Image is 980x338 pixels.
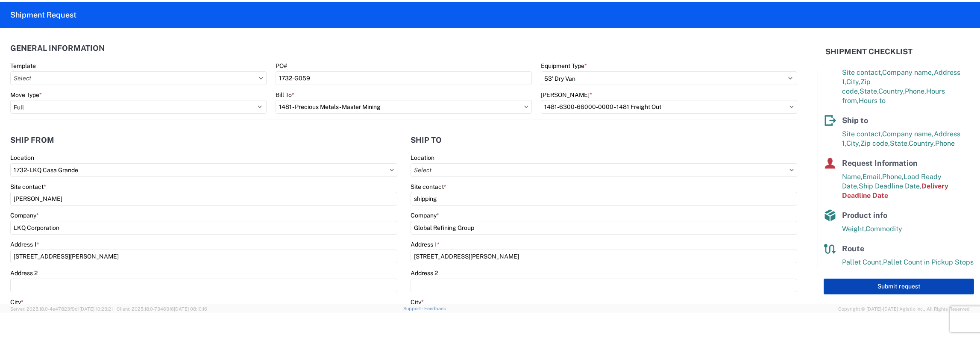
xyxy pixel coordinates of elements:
input: Select [541,100,797,114]
input: Select [276,100,532,114]
span: Phone [935,139,955,147]
span: [DATE] 10:23:21 [79,306,113,312]
a: Support [403,306,425,311]
span: Email, [863,173,882,181]
label: Location [10,154,34,162]
span: Company name, [882,130,934,138]
input: Select [10,163,397,177]
span: Client: 2025.18.0-7346316 [117,306,207,312]
a: Feedback [424,306,446,311]
label: Location [411,154,434,162]
label: Address 2 [10,269,38,277]
label: Template [10,62,36,70]
label: Address 2 [411,269,438,277]
label: Equipment Type [541,62,587,70]
span: Name, [842,173,863,181]
span: Country, [878,87,905,95]
label: City [10,298,23,306]
label: [PERSON_NAME] [541,91,592,99]
label: Bill To [276,91,294,99]
span: Zip code, [860,139,890,147]
input: Select [10,71,267,85]
h2: Shipment Checklist [825,47,913,57]
span: Ship Deadline Date, [859,182,921,190]
h2: General Information [10,44,105,53]
label: Address 1 [411,241,440,248]
span: Weight, [842,225,866,233]
input: Select [411,163,797,177]
span: Commodity [866,225,902,233]
h2: Ship from [10,136,54,144]
span: Server: 2025.18.0-4e47823f9d1 [10,306,113,312]
label: City [411,298,424,306]
span: Country, [909,139,935,147]
span: Company name, [882,68,934,76]
span: Copyright © [DATE]-[DATE] Agistix Inc., All Rights Reserved [838,305,970,313]
span: Request Information [842,159,918,168]
span: City, [846,139,860,147]
span: Site contact, [842,68,882,76]
label: Move Type [10,91,42,99]
button: Submit request [824,279,974,294]
span: Ship to [842,116,868,125]
span: Pallet Count in Pickup Stops equals Pallet Count in delivery stops [842,258,974,276]
span: Pallet Count, [842,258,883,266]
label: Company [10,212,39,219]
span: State, [860,87,878,95]
label: Site contact [10,183,46,191]
label: Site contact [411,183,446,191]
span: City, [846,78,860,86]
span: Phone, [882,173,904,181]
span: Product info [842,211,887,220]
span: [DATE] 08:10:16 [174,306,207,312]
label: Address 1 [10,241,39,248]
span: Route [842,244,864,253]
span: State, [890,139,909,147]
span: Site contact, [842,130,882,138]
h2: Shipment Request [10,10,76,20]
span: Phone, [905,87,926,95]
label: PO# [276,62,287,70]
label: Company [411,212,439,219]
h2: Ship to [411,136,442,144]
span: Hours to [859,97,886,105]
